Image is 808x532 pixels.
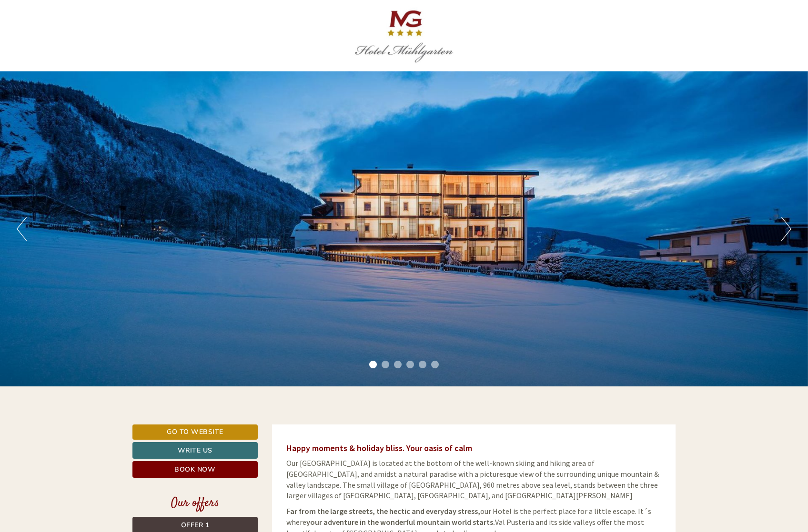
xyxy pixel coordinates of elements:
[286,443,472,453] span: Happy moments & holiday bliss. Your oasis of calm
[132,461,258,478] a: Book now
[286,458,662,501] p: Our [GEOGRAPHIC_DATA] is located at the bottom of the well-known skiing and hiking area of [GEOGR...
[132,494,258,512] div: Our offers
[781,217,791,241] button: Next
[181,521,210,530] span: Offer 1
[132,442,258,459] a: Write us
[17,217,27,241] button: Previous
[290,506,480,516] strong: ar from the large streets, the hectic and everyday stress,
[306,517,495,527] strong: your adventure in the wonderful mountain world starts.
[132,424,258,440] a: Go to website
